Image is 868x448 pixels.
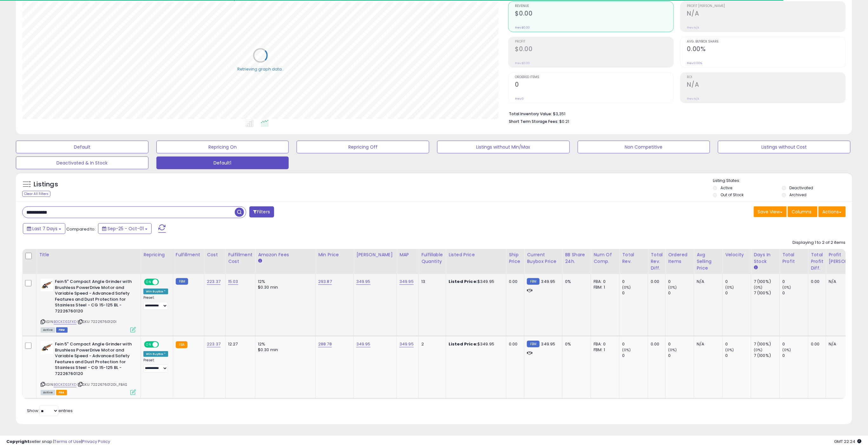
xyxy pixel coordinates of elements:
span: 349.95 [541,278,556,284]
div: Total Rev. Diff. [651,251,663,271]
div: Ordered Items [668,251,691,265]
div: $0.30 min [258,347,311,353]
small: FBM [527,341,539,347]
div: Fulfillment [176,251,201,258]
div: 0 [668,353,694,358]
a: B0CKDSSFXD [54,319,76,324]
div: 0 [622,279,648,284]
div: 0 [668,279,694,284]
label: Active [720,185,732,191]
div: Velocity [725,251,748,258]
small: Prev: 0 [515,97,524,101]
span: Revenue [515,4,674,8]
img: 31baTUVjOYL._SL40_.jpg [41,341,53,354]
div: Current Buybox Price [527,251,560,265]
a: 349.95 [399,341,414,347]
div: Min Price [318,251,351,258]
div: $349.95 [449,279,501,284]
small: FBM [527,278,539,285]
button: Actions [819,206,846,217]
a: Terms of Use [54,438,81,445]
button: Default [16,141,148,153]
div: Ship Price [509,251,522,265]
span: Compared to: [66,226,95,232]
span: Profit [515,40,674,43]
div: 7 (100%) [754,290,779,296]
div: Days In Stock [754,251,777,265]
small: (0%) [754,347,763,352]
span: OFF [158,279,168,285]
small: (0%) [754,285,763,290]
span: Avg. Buybox Share [687,40,845,43]
button: Repricing Off [297,141,429,153]
span: Columns [792,209,812,215]
span: All listings currently available for purchase on Amazon [41,390,55,395]
small: Prev: N/A [687,97,700,101]
div: N/A [829,279,864,284]
small: (0%) [782,347,791,352]
button: Last 7 Days [23,223,65,234]
span: Sep-25 - Oct-01 [108,225,144,232]
span: FBM [56,327,68,333]
h2: N/A [687,81,845,90]
small: (0%) [782,285,791,290]
div: Preset: [143,358,168,372]
span: ROI [687,76,845,79]
a: 349.95 [356,341,371,347]
li: $3,351 [509,110,841,117]
a: 223.37 [207,278,220,285]
div: FBM: 1 [594,284,615,290]
button: Listings without Cost [718,141,851,153]
h5: Listings [34,180,58,189]
div: 7 (100%) [754,353,779,358]
div: Num of Comp. [594,251,617,265]
button: Repricing On [156,141,289,153]
div: 0 [782,341,808,347]
a: 293.87 [318,278,332,285]
span: | SKU: 72226760120I_FBAS [77,382,127,387]
button: Listings without Min/Max [437,141,570,153]
a: Privacy Policy [82,438,110,445]
button: Filters [249,206,274,217]
b: Short Term Storage Fees: [509,119,559,124]
div: MAP [399,251,416,258]
div: 0 [668,290,694,296]
span: 2025-10-9 22:24 GMT [834,438,862,445]
div: 0.00 [811,341,821,347]
label: Out of Stock [720,192,744,197]
div: 0 [622,290,648,296]
h2: 0 [515,81,674,90]
div: 0.00 [509,279,519,284]
b: Total Inventory Value: [509,111,552,117]
div: seller snap | | [6,439,110,445]
div: 12% [258,341,311,347]
div: 0% [565,341,586,347]
div: FBA: 0 [594,279,615,284]
a: 288.78 [318,341,332,347]
small: FBA [176,341,187,348]
small: (0%) [725,347,734,352]
div: 0.00 [651,279,661,284]
img: 31baTUVjOYL._SL40_.jpg [41,279,53,291]
button: Non Competitive [578,141,710,153]
button: Columns [788,206,818,217]
div: Fulfillment Cost [228,251,253,265]
button: Save View [754,206,787,217]
span: All listings currently available for purchase on Amazon [41,327,55,333]
button: Sep-25 - Oct-01 [98,223,152,234]
div: Total Rev. [622,251,645,265]
div: Win BuyBox * [143,351,168,357]
div: Cost [207,251,223,258]
div: Total Profit [782,251,806,265]
div: Displaying 1 to 2 of 2 items [793,240,846,246]
button: Default1 [156,157,289,169]
div: Repricing [143,251,170,258]
small: Prev: $0.00 [515,61,530,65]
div: Amazon Fees [258,251,313,258]
a: 349.95 [356,278,371,285]
small: Prev: N/A [687,26,700,30]
small: (0%) [668,285,677,290]
div: FBA: 0 [594,341,615,347]
div: 0 [725,341,751,347]
h2: $0.00 [515,10,674,18]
